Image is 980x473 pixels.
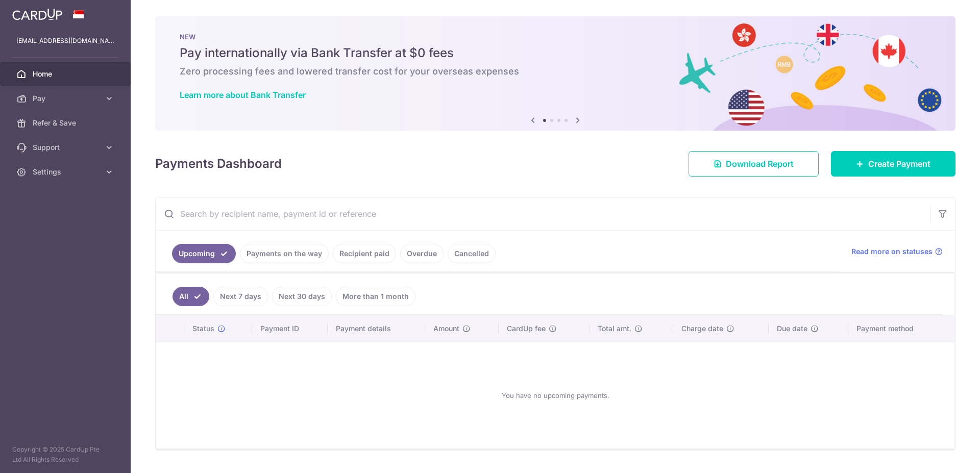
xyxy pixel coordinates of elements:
[831,151,955,177] a: Create Payment
[180,33,931,41] p: NEW
[180,65,931,78] h6: Zero processing fees and lowered transfer cost for your overseas expenses
[33,167,100,177] span: Settings
[328,315,426,342] th: Payment details
[433,323,459,334] span: Amount
[851,246,933,257] span: Read more on statuses
[851,246,943,257] a: Read more on statuses
[33,69,100,79] span: Home
[33,93,100,104] span: Pay
[173,287,209,306] a: All
[400,244,444,263] a: Overdue
[33,142,100,153] span: Support
[272,287,332,306] a: Next 30 days
[12,8,62,20] img: CardUp
[213,287,268,306] a: Next 7 days
[726,158,794,170] span: Download Report
[155,155,282,173] h4: Payments Dashboard
[252,315,328,342] th: Payment ID
[172,244,236,263] a: Upcoming
[33,118,100,128] span: Refer & Save
[848,315,954,342] th: Payment method
[156,197,930,230] input: Search by recipient name, payment id or reference
[598,323,631,334] span: Total amt.
[868,158,930,170] span: Create Payment
[180,90,306,100] a: Learn more about Bank Transfer
[192,323,214,334] span: Status
[681,323,723,334] span: Charge date
[689,151,819,177] a: Download Report
[155,16,955,131] img: Bank transfer banner
[336,287,415,306] a: More than 1 month
[16,36,114,46] p: [EMAIL_ADDRESS][DOMAIN_NAME]
[777,323,807,334] span: Due date
[448,244,496,263] a: Cancelled
[168,351,942,440] div: You have no upcoming payments.
[180,45,931,61] h5: Pay internationally via Bank Transfer at $0 fees
[333,244,396,263] a: Recipient paid
[240,244,329,263] a: Payments on the way
[507,323,546,334] span: CardUp fee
